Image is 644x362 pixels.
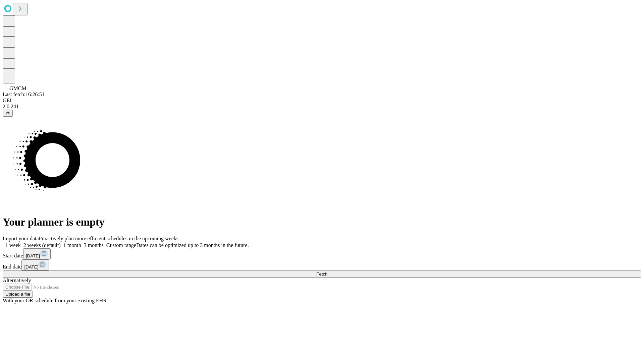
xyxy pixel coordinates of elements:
[26,253,40,258] span: [DATE]
[3,291,33,298] button: Upload a file
[5,111,10,116] span: @
[3,259,641,270] div: End date
[3,98,641,104] div: GEI
[3,104,641,110] div: 2.0.241
[9,85,26,91] span: GMCM
[316,271,327,277] span: Fetch
[21,259,49,270] button: [DATE]
[3,110,13,117] button: @
[3,248,641,259] div: Start date
[23,242,61,248] span: 2 weeks (default)
[24,264,38,269] span: [DATE]
[106,242,136,248] span: Custom range
[23,248,51,259] button: [DATE]
[63,242,81,248] span: 1 month
[39,236,180,241] span: Proactively plan more efficient schedules in the upcoming weeks.
[3,298,107,303] span: With your OR schedule from your existing EHR
[84,242,104,248] span: 3 months
[3,236,39,241] span: Import your data
[3,92,45,97] span: Last fetch: 16:26:51
[136,242,249,248] span: Dates can be optimized up to 3 months in the future.
[5,242,21,248] span: 1 week
[3,278,31,283] span: Alternatively
[3,216,641,228] h1: Your planner is empty
[3,270,641,278] button: Fetch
